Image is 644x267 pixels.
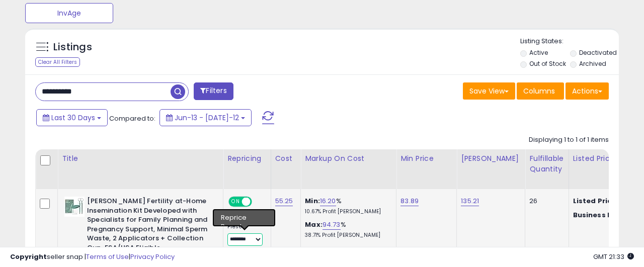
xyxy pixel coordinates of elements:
[275,153,297,164] div: Cost
[566,82,609,100] button: Actions
[25,3,113,23] button: InvAge
[251,198,267,206] span: OFF
[529,197,560,206] div: 26
[305,196,320,206] b: Min:
[320,196,336,206] a: 16.20
[520,37,619,46] p: Listing States:
[461,196,479,206] a: 135.21
[227,212,263,221] div: Win BuyBox
[109,114,155,123] span: Compared to:
[194,82,233,100] button: Filters
[130,252,175,261] a: Privacy Policy
[175,113,239,123] span: Jun-13 - [DATE]-12
[400,153,452,164] div: Min Price
[305,153,392,164] div: Markup on Cost
[10,252,47,261] strong: Copyright
[227,223,263,246] div: Preset:
[400,196,419,206] a: 83.89
[573,210,628,220] b: Business Price:
[62,153,219,164] div: Title
[159,109,252,126] button: Jun-13 - [DATE]-12
[305,220,323,229] b: Max:
[35,57,80,67] div: Clear All Filters
[573,196,619,206] b: Listed Price:
[36,109,108,126] button: Last 30 Days
[64,197,85,217] img: 41N5MprE-aL._SL40_.jpg
[53,40,92,54] h5: Listings
[305,197,388,215] div: %
[529,135,609,145] div: Displaying 1 to 1 of 1 items
[529,48,548,57] label: Active
[463,82,515,100] button: Save View
[275,196,293,206] a: 55.25
[305,208,388,215] p: 10.67% Profit [PERSON_NAME]
[305,220,388,239] div: %
[51,113,95,123] span: Last 30 Days
[529,59,566,68] label: Out of Stock
[229,198,242,206] span: ON
[517,82,564,100] button: Columns
[523,86,555,96] span: Columns
[529,153,564,174] div: Fulfillable Quantity
[227,153,267,164] div: Repricing
[579,59,606,68] label: Archived
[10,252,175,262] div: seller snap | |
[87,197,209,255] b: [PERSON_NAME] Fertility at-Home Insemination Kit Developed with Specialists for Family Planning a...
[593,252,634,261] span: 2025-08-12 21:33 GMT
[461,153,521,164] div: [PERSON_NAME]
[323,220,341,230] a: 94.73
[86,252,129,261] a: Terms of Use
[579,48,617,57] label: Deactivated
[301,149,396,189] th: The percentage added to the cost of goods (COGS) that forms the calculator for Min & Max prices.
[305,232,388,239] p: 38.71% Profit [PERSON_NAME]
